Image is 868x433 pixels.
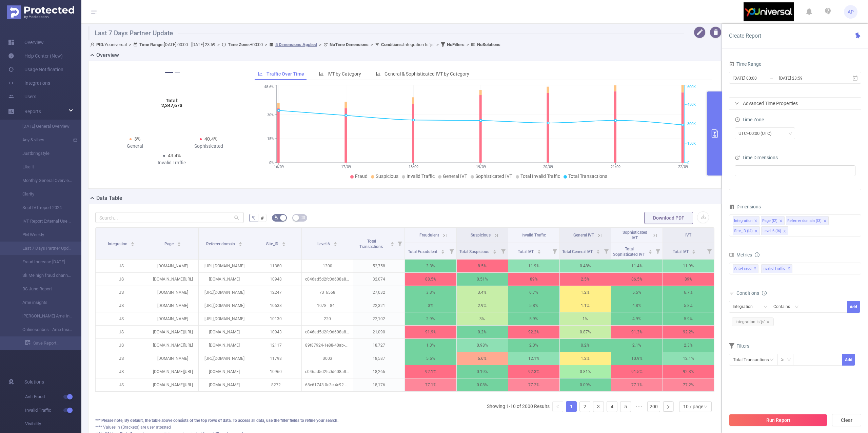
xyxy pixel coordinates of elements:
li: 5 [620,401,631,412]
span: Fraud [355,173,368,179]
p: 12117 [250,339,301,352]
i: Filter menu [447,243,456,259]
i: icon: right [735,101,739,105]
tspan: 48.6% [264,85,274,89]
i: icon: caret-down [334,244,337,246]
span: AP [848,5,854,19]
i: icon: close [766,320,770,324]
p: 32,074 [353,273,405,286]
span: > [465,42,471,47]
div: Sort [692,249,696,253]
p: c046ad5d2fc0d608a89c887e12c98fc5ddf1aca256798ab5c3d44743a6f6a6893716aa888bde5da8c49acc40e86c26a8 [302,326,353,338]
a: Integrations [8,76,50,90]
button: Add [847,301,860,313]
i: Filter menu [601,243,611,259]
b: No Filters [447,42,465,47]
p: JS [96,299,147,312]
p: 92.2% [508,326,559,338]
span: Invalid Traffic [25,404,81,417]
tspan: 17/09 [341,165,351,169]
tspan: 20/09 [543,165,553,169]
i: icon: caret-up [692,249,696,251]
div: Invalid Traffic [135,159,209,166]
i: icon: caret-down [391,244,394,246]
i: icon: caret-down [537,251,541,253]
i: icon: info-circle [762,291,767,295]
a: Like it [14,160,73,174]
i: icon: close [783,229,786,233]
span: > [369,42,375,47]
p: 220 [302,312,353,325]
i: icon: bar-chart [319,71,324,76]
a: Justbringstyle [14,147,73,160]
p: 3.3% [405,286,456,299]
i: icon: caret-up [648,249,652,251]
b: PID: [96,42,104,47]
a: Save Report... [25,336,81,350]
input: End date [778,74,833,83]
a: IVT Report External Use Last 7 days UTC+1 [14,214,73,228]
span: Create Report [729,33,761,39]
span: Total IVT [518,249,535,254]
div: Referrer domain (l3) [787,216,822,225]
input: Search... [95,212,244,223]
p: 52,758 [353,260,405,272]
a: Any & vibes [14,133,73,147]
span: General & Sophisticated IVT by Category [384,71,469,77]
i: icon: caret-up [177,241,181,243]
span: Time Zone [735,117,764,122]
p: JS [96,312,147,325]
p: 4.8% [611,299,663,312]
tspan: 300K [687,122,696,126]
i: icon: left [556,405,560,409]
tspan: 0% [269,161,274,165]
p: [DOMAIN_NAME][URL] [147,339,198,352]
span: Fraudulent [419,233,439,238]
p: 11.9% [508,260,559,272]
p: 5.8% [508,299,559,312]
span: Integration Is 'js' [381,42,434,47]
h2: Overview [96,51,119,59]
p: [DOMAIN_NAME] [147,286,198,299]
tspan: 0 [687,161,689,165]
p: JS [96,326,147,338]
i: icon: close [779,219,783,223]
p: [DOMAIN_NAME] [147,299,198,312]
span: General IVT [573,233,594,238]
a: Users [8,90,36,103]
span: Total IVT [673,249,690,254]
button: Add [842,354,855,366]
p: [DOMAIN_NAME] [199,273,250,286]
span: Invalid Traffic [521,233,546,238]
i: icon: caret-down [282,244,285,246]
span: Conditions [736,290,767,296]
div: Contains [773,301,795,312]
a: Clarity [14,187,73,201]
p: [URL][DOMAIN_NAME] [199,312,250,325]
u: 5 Dimensions Applied [275,42,317,47]
div: Sort [177,241,181,245]
i: icon: caret-down [239,244,242,246]
tspan: 2,347,673 [161,103,182,108]
i: icon: down [795,305,799,310]
span: % [252,215,255,221]
p: 8.5% [457,260,508,272]
a: 2 [580,401,590,412]
p: 6.7% [508,286,559,299]
p: 89% [508,273,559,286]
h2: Data Table [96,194,122,202]
p: 88.5% [405,273,456,286]
span: Invalid Traffic [761,264,792,273]
p: [URL][DOMAIN_NAME] [199,286,250,299]
i: icon: caret-down [692,251,696,253]
div: Sort [648,249,652,253]
p: 1300 [302,260,353,272]
i: icon: down [704,405,708,409]
div: Sort [493,249,497,253]
span: ••• [634,401,645,412]
i: icon: close [823,219,827,223]
div: icon: rightAdvanced Time Properties [729,98,861,109]
span: IVT [685,233,691,238]
i: icon: caret-up [391,241,394,243]
a: 4 [607,401,617,412]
